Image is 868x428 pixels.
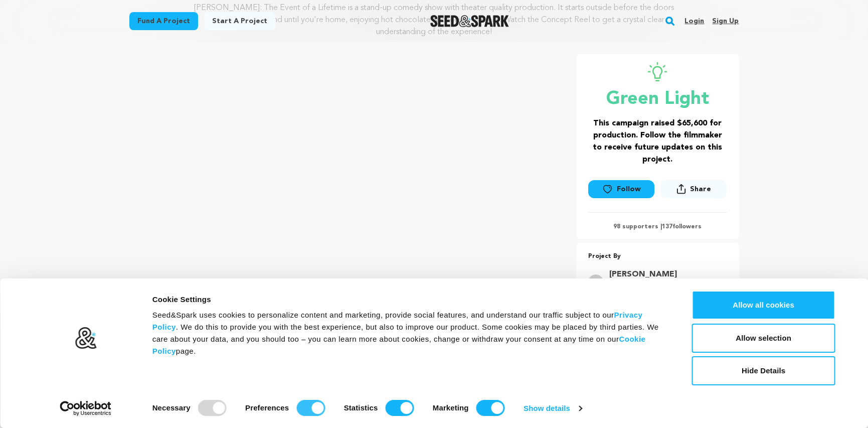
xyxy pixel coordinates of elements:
strong: Marketing [433,403,469,412]
strong: Necessary [152,403,191,412]
span: Share [660,180,727,202]
a: Goto Todd Glass profile [609,268,721,280]
span: 137 [662,224,672,230]
a: Fund a project [129,12,198,30]
a: Seed&Spark Homepage [430,15,509,27]
a: Start a project [204,12,275,30]
a: Follow [588,180,654,198]
button: Allow selection [692,324,835,353]
strong: Statistics [344,403,378,412]
a: Login [684,13,704,29]
button: Allow all cookies [692,291,835,320]
button: Share [660,180,727,198]
button: Hide Details [692,356,835,385]
span: Share [690,184,711,194]
a: Usercentrics Cookiebot - opens in a new window [42,401,129,416]
legend: Consent Selection [152,396,152,396]
a: Show details [524,401,582,416]
h3: This campaign raised $65,600 for production. Follow the filmmaker to receive future updates on th... [588,117,727,166]
img: user.png [588,274,603,295]
strong: Preferences [245,403,289,412]
div: Cookie Settings [152,294,669,306]
p: 98 supporters | followers [588,223,727,231]
div: Seed&Spark uses cookies to personalize content and marketing, provide social features, and unders... [152,309,669,357]
a: Sign up [712,13,739,29]
img: logo [74,327,97,350]
p: Green Light [588,89,727,109]
p: Project By [588,251,727,262]
img: Seed&Spark Logo Dark Mode [430,15,509,27]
